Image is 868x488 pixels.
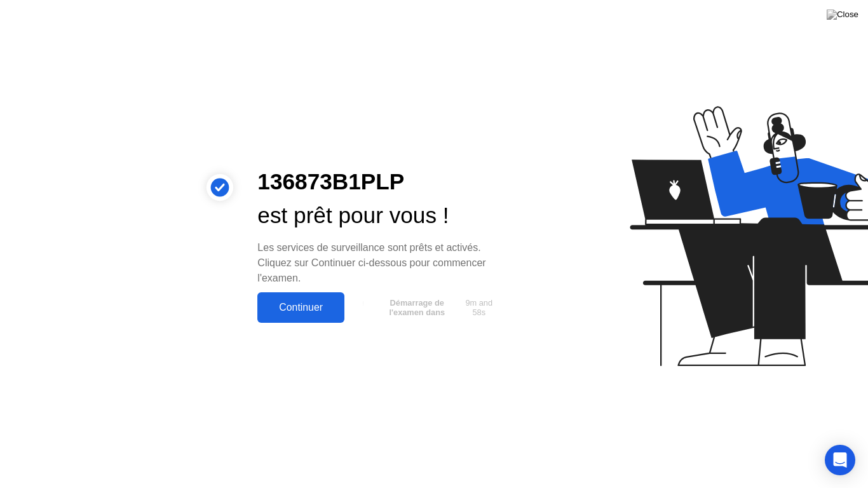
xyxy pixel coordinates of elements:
[257,292,344,323] button: Continuer
[463,298,496,317] span: 9m and 58s
[257,165,500,199] div: 136873B1PLP
[257,199,500,233] div: est prêt pour vous !
[261,302,341,313] div: Continuer
[825,445,855,475] div: Open Intercom Messenger
[351,295,500,320] button: Démarrage de l'examen dans9m and 58s
[257,240,500,286] div: Les services de surveillance sont prêts et activés. Cliquez sur Continuer ci-dessous pour commenc...
[827,10,858,20] img: Close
